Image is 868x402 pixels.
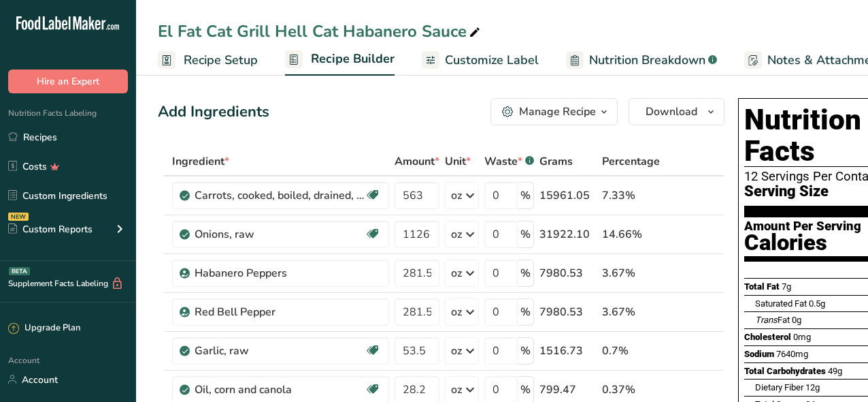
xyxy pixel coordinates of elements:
[9,267,30,275] div: BETA
[8,69,128,93] button: Hire an Expert
[539,226,597,243] div: 31922.10
[744,332,791,342] span: Cholesterol
[445,51,539,69] span: Customize Label
[744,366,826,376] span: Total Carbohydrates
[744,183,829,200] span: Serving Size
[793,332,811,342] span: 0mg
[158,19,483,44] div: El Fat Cat Grill Hell Cat Habanero Sauce
[445,153,471,170] span: Unit
[602,153,660,170] span: Percentage
[8,222,93,236] div: Custom Reports
[395,153,439,170] span: Amount
[451,265,462,281] div: oz
[451,382,462,398] div: oz
[285,44,395,76] a: Recipe Builder
[602,343,660,359] div: 0.7%
[158,101,269,123] div: Add Ingredients
[809,298,825,309] span: 0.5g
[744,349,774,359] span: Sodium
[158,45,258,76] a: Recipe Setup
[539,382,597,398] div: 799.47
[822,356,854,388] iframe: Intercom live chat
[602,382,660,398] div: 0.37%
[311,50,395,68] span: Recipe Builder
[490,98,618,125] button: Manage Recipe
[539,153,573,170] span: Grams
[539,265,597,281] div: 7980.53
[8,213,29,221] div: NEW
[8,322,80,335] div: Upgrade Plan
[744,220,861,233] div: Amount Per Serving
[195,226,365,243] div: Onions, raw
[744,281,780,292] span: Total Fat
[195,343,365,359] div: Garlic, raw
[451,343,462,359] div: oz
[805,382,820,392] span: 12g
[782,281,791,292] span: 7g
[602,187,660,204] div: 7.33%
[195,304,365,320] div: Red Bell Pepper
[451,226,462,243] div: oz
[776,349,808,359] span: 7640mg
[539,304,597,320] div: 7980.53
[755,315,778,325] i: Trans
[602,304,660,320] div: 3.67%
[195,382,365,398] div: Oil, corn and canola
[646,104,697,120] span: Download
[566,45,717,76] a: Nutrition Breakdown
[195,187,365,204] div: Carrots, cooked, boiled, drained, without salt
[602,265,660,281] div: 3.67%
[755,315,790,325] span: Fat
[451,304,462,320] div: oz
[451,187,462,204] div: oz
[172,153,229,170] span: Ingredient
[744,233,861,253] div: Calories
[629,98,724,125] button: Download
[755,298,807,309] span: Saturated Fat
[539,187,597,204] div: 15961.05
[484,153,534,170] div: Waste
[602,226,660,243] div: 14.66%
[422,45,539,76] a: Customize Label
[755,382,803,392] span: Dietary Fiber
[184,51,258,69] span: Recipe Setup
[519,104,596,120] div: Manage Recipe
[539,343,597,359] div: 1516.73
[195,265,365,281] div: Habanero Peppers
[589,51,705,69] span: Nutrition Breakdown
[792,315,801,325] span: 0g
